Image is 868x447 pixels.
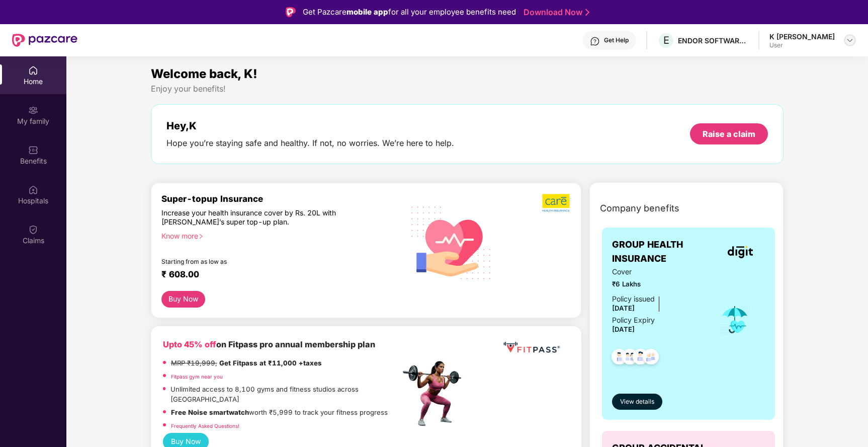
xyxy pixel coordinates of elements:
span: [DATE] [612,325,635,333]
a: Frequently Asked Questions! [171,423,239,429]
a: Download Now [524,7,586,18]
button: Buy Now [161,291,205,308]
img: icon [719,303,751,336]
p: Unlimited access to 8,100 gyms and fitness studios across [GEOGRAPHIC_DATA] [170,384,400,405]
img: svg+xml;base64,PHN2ZyB4bWxucz0iaHR0cDovL3d3dy53My5vcmcvMjAwMC9zdmciIHdpZHRoPSI0OC45NDMiIGhlaWdodD... [607,346,632,370]
img: fppp.png [501,338,562,357]
span: [DATE] [612,304,635,312]
strong: Free Noise smartwatch [171,408,249,416]
div: Super-topup Insurance [161,193,400,204]
img: svg+xml;base64,PHN2ZyBpZD0iRHJvcGRvd24tMzJ4MzIiIHhtbG5zPSJodHRwOi8vd3d3LnczLm9yZy8yMDAwL3N2ZyIgd2... [846,36,854,44]
img: svg+xml;base64,PHN2ZyBpZD0iSG9tZSIgeG1sbnM9Imh0dHA6Ly93d3cudzMub3JnLzIwMDAvc3ZnIiB3aWR0aD0iMjAiIG... [28,65,38,76]
img: Logo [286,7,296,17]
img: b5dec4f62d2307b9de63beb79f102df3.png [542,193,571,212]
img: svg+xml;base64,PHN2ZyB4bWxucz0iaHR0cDovL3d3dy53My5vcmcvMjAwMC9zdmciIHdpZHRoPSI0OC45NDMiIGhlaWdodD... [639,346,663,370]
span: GROUP HEALTH INSURANCE [612,238,716,266]
img: insurerLogo [728,246,753,258]
div: ENDOR SOFTWARE PRIVATE LIMITED [678,36,748,45]
div: Get Pazcare for all your employee benefits need [303,6,516,18]
img: Stroke [585,7,589,18]
div: Get Help [604,36,629,44]
div: Know more [161,232,394,239]
a: Fitpass gym near you [171,374,223,380]
img: svg+xml;base64,PHN2ZyBpZD0iQmVuZWZpdHMiIHhtbG5zPSJodHRwOi8vd3d3LnczLm9yZy8yMDAwL3N2ZyIgd2lkdGg9Ij... [28,145,38,155]
strong: Get Fitpass at ₹11,000 +taxes [219,359,322,367]
del: MRP ₹19,999, [171,359,217,367]
div: Policy issued [612,293,655,305]
span: Company benefits [600,201,679,215]
span: ₹6 Lakhs [612,279,705,289]
div: Policy Expiry [612,315,655,326]
div: User [769,41,835,49]
strong: mobile app [346,7,388,17]
div: Enjoy your benefits! [151,84,784,94]
img: svg+xml;base64,PHN2ZyB4bWxucz0iaHR0cDovL3d3dy53My5vcmcvMjAwMC9zdmciIHdpZHRoPSI0OC45MTUiIGhlaWdodD... [618,346,642,370]
div: Increase your health insurance cover by Rs. 20L with [PERSON_NAME]’s super top-up plan. [161,208,357,227]
img: svg+xml;base64,PHN2ZyBpZD0iSGVscC0zMngzMiIgeG1sbnM9Imh0dHA6Ly93d3cudzMub3JnLzIwMDAvc3ZnIiB3aWR0aD... [590,36,600,46]
img: svg+xml;base64,PHN2ZyB4bWxucz0iaHR0cDovL3d3dy53My5vcmcvMjAwMC9zdmciIHhtbG5zOnhsaW5rPSJodHRwOi8vd3... [403,193,499,291]
div: K [PERSON_NAME] [769,32,835,41]
span: Cover [612,266,705,277]
img: svg+xml;base64,PHN2ZyBpZD0iSG9zcGl0YWxzIiB4bWxucz0iaHR0cDovL3d3dy53My5vcmcvMjAwMC9zdmciIHdpZHRoPS... [28,185,38,195]
span: right [198,234,204,239]
span: E [663,34,669,46]
div: Hope you’re staying safe and healthy. If not, no worries. We’re here to help. [166,138,454,148]
span: Welcome back, K! [151,66,257,81]
img: svg+xml;base64,PHN2ZyB3aWR0aD0iMjAiIGhlaWdodD0iMjAiIHZpZXdCb3g9IjAgMCAyMCAyMCIgZmlsbD0ibm9uZSIgeG... [28,105,38,115]
button: View details [612,394,662,410]
span: View details [620,397,654,407]
div: Hey, K [166,120,454,132]
b: Upto 45% off [163,339,216,349]
b: on Fitpass pro annual membership plan [163,339,375,349]
img: svg+xml;base64,PHN2ZyB4bWxucz0iaHR0cDovL3d3dy53My5vcmcvMjAwMC9zdmciIHdpZHRoPSI0OC45NDMiIGhlaWdodD... [628,346,653,370]
img: New Pazcare Logo [12,34,77,47]
img: fpp.png [400,358,470,429]
p: worth ₹5,999 to track your fitness progress [171,407,388,418]
div: Raise a claim [703,128,755,139]
div: ₹ 608.00 [161,269,390,281]
img: svg+xml;base64,PHN2ZyBpZD0iQ2xhaW0iIHhtbG5zPSJodHRwOi8vd3d3LnczLm9yZy8yMDAwL3N2ZyIgd2lkdGg9IjIwIi... [28,225,38,235]
div: Starting from as low as [161,258,358,265]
